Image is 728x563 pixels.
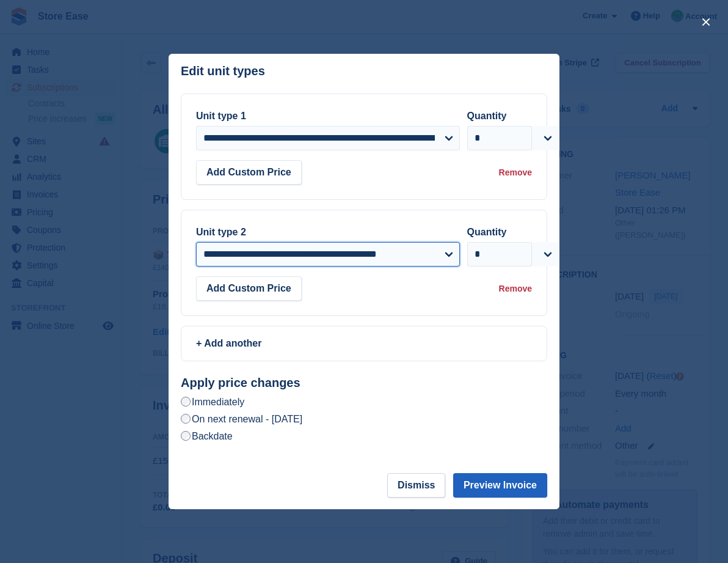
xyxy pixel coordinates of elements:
[499,282,532,295] div: Remove
[467,111,507,121] label: Quantity
[181,413,302,425] label: On next renewal - [DATE]
[696,12,716,32] button: close
[499,166,532,179] div: Remove
[181,430,233,443] label: Backdate
[196,276,302,301] button: Add Custom Price
[453,473,547,498] button: Preview Invoice
[181,376,300,389] strong: Apply price changes
[181,397,191,407] input: Immediately
[196,111,246,121] label: Unit type 1
[181,64,265,78] p: Edit unit types
[196,160,302,185] button: Add Custom Price
[181,396,244,408] label: Immediately
[181,414,191,424] input: On next renewal - [DATE]
[181,326,547,361] a: + Add another
[387,473,445,498] button: Dismiss
[467,227,507,237] label: Quantity
[196,336,532,351] div: + Add another
[181,431,191,441] input: Backdate
[196,227,246,237] label: Unit type 2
